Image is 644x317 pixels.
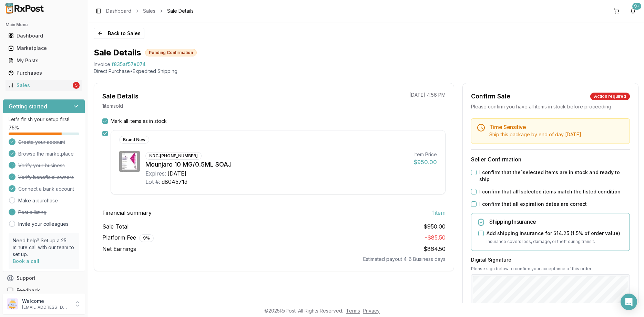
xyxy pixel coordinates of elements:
p: Please sign below to confirm your acceptance of this order [471,266,630,272]
p: [EMAIL_ADDRESS][DOMAIN_NAME] [22,305,70,310]
div: Dashboard [8,32,80,39]
span: Create your account [18,139,65,146]
span: Browse the marketplace [18,150,74,157]
span: f835af57e074 [112,61,146,68]
div: 5 [73,82,80,89]
h3: Seller Confirmation [471,155,630,163]
img: RxPost Logo [3,3,47,14]
span: Feedback [17,287,40,294]
h3: Digital Signature [471,256,630,263]
p: Welcome [22,298,70,305]
div: Marketplace [8,45,80,52]
a: Make a purchase [18,197,58,204]
img: Mounjaro 10 MG/0.5ML SOAJ [119,151,140,172]
span: Post a listing [18,209,47,216]
h5: Time Sensitive [489,124,624,130]
h1: Sale Details [94,47,141,58]
p: [DATE] 4:56 PM [409,92,446,98]
a: Sales [143,8,155,14]
span: Connect a bank account [18,186,74,192]
nav: breadcrumb [106,8,194,14]
a: Purchases [6,67,82,79]
div: My Posts [8,57,80,64]
label: Mark all items as in stock [111,118,167,125]
a: Invite your colleagues [18,221,69,228]
h3: Getting started [9,102,47,110]
span: Platform Fee [102,233,154,242]
div: 9 % [139,234,154,242]
a: Marketplace [6,42,82,54]
div: Open Intercom Messenger [621,294,637,310]
div: [DATE] [167,169,186,178]
span: Sale Details [167,8,194,14]
a: Sales5 [6,79,82,92]
a: Terms [346,308,360,314]
p: Let's finish your setup first! [9,116,79,123]
h2: Main Menu [6,22,82,28]
a: My Posts [6,54,82,67]
div: Item Price [414,151,437,158]
a: Dashboard [6,30,82,42]
div: Lot #: [145,178,160,186]
span: Ship this package by end of day [DATE] . [489,131,582,137]
button: Feedback [3,284,85,297]
span: 75 % [9,124,19,131]
img: User avatar [7,298,18,309]
button: My Posts [3,55,85,66]
span: Sale Total [102,222,129,231]
div: Sale Details [102,92,139,101]
span: Verify your business [18,162,65,169]
div: Estimated payout 4-6 Business days [102,256,446,263]
span: - $85.50 [425,234,446,241]
a: Dashboard [106,8,131,14]
div: Pending Confirmation [145,49,197,56]
div: Expires: [145,169,166,178]
div: NDC: [PHONE_NUMBER] [145,152,202,160]
label: Add shipping insurance for $14.25 ( 1.5 % of order value) [487,230,620,237]
p: Need help? Set up a 25 minute call with our team to set up. [13,237,75,258]
button: Back to Sales [94,28,144,39]
div: $950.00 [414,158,437,166]
span: Verify beneficial owners [18,174,74,181]
label: I confirm that the 1 selected items are in stock and ready to ship [479,169,630,183]
span: 1 item [432,209,446,217]
span: Financial summary [102,209,152,217]
button: Support [3,272,85,284]
label: I confirm that all expiration dates are correct [479,201,587,208]
div: Sales [8,82,71,89]
div: d804571d [162,178,187,186]
button: Sales5 [3,80,85,91]
span: $950.00 [423,222,446,231]
p: Insurance covers loss, damage, or theft during transit. [487,238,624,245]
p: 1 item sold [102,103,123,109]
button: Dashboard [3,30,85,41]
div: Mounjaro 10 MG/0.5ML SOAJ [145,160,408,169]
button: Marketplace [3,43,85,54]
span: $864.50 [423,245,446,252]
h5: Shipping Insurance [489,219,624,224]
div: 9+ [632,3,641,10]
div: Purchases [8,70,80,76]
p: Direct Purchase • Expedited Shipping [94,68,638,75]
div: Brand New [119,136,149,144]
a: Book a call [13,258,39,264]
div: Action required [590,93,630,100]
span: Net Earnings [102,245,136,253]
label: I confirm that all 1 selected items match the listed condition [479,188,621,195]
a: Privacy [363,308,380,314]
div: Invoice [94,61,110,68]
button: Purchases [3,67,85,78]
button: 9+ [627,6,638,17]
div: Confirm Sale [471,92,510,101]
div: Please confirm you have all items in stock before proceeding [471,103,630,110]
